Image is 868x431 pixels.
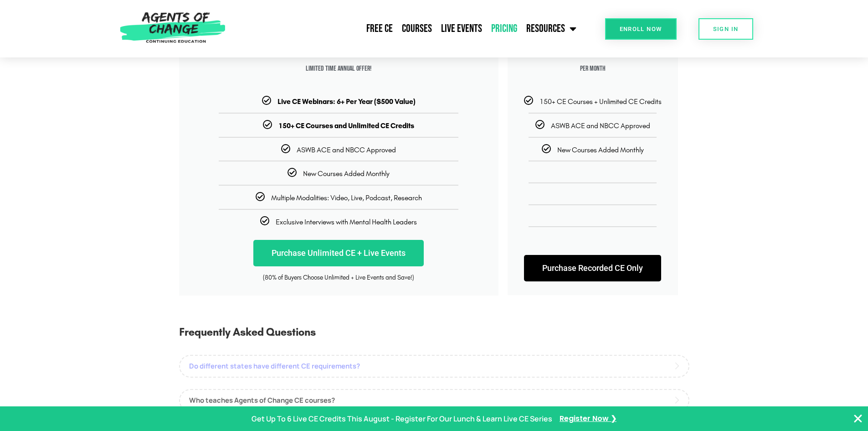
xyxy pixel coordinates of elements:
[179,323,689,350] h3: Frequently Asked Questions
[620,26,662,32] span: Enroll Now
[560,412,616,426] a: Register Now ❯
[522,17,581,40] a: Resources
[557,145,644,154] span: New Courses Added Monthly
[278,121,414,130] b: 150+ CE Courses and Unlimited CE Credits
[713,26,739,32] span: SIGN IN
[297,145,396,154] span: ASWB ACE and NBCC Approved
[193,273,485,282] div: (80% of Buyers Choose Unlimited + Live Events and Save!)
[179,389,689,412] a: Who teaches Agents of Change CE courses?
[276,218,417,226] span: Exclusive Interviews with Mental Health Leaders
[179,355,689,378] a: Do different states have different CE requirements?
[277,97,416,106] b: Live CE Webinars: 6+ Per Year ($500 Value)
[303,169,390,178] span: New Courses Added Monthly
[524,255,661,281] a: Purchase Recorded CE Only
[179,60,498,78] span: Limited Time Annual Offer!
[230,17,581,40] nav: Menu
[253,240,424,266] a: Purchase Unlimited CE + Live Events
[699,18,753,40] a: SIGN IN
[605,18,677,40] a: Enroll Now
[551,121,650,130] span: ASWB ACE and NBCC Approved
[252,412,552,426] p: Get Up To 6 Live CE Credits This August - Register For Our Lunch & Learn Live CE Series
[437,17,487,40] a: Live Events
[362,17,397,40] a: Free CE
[397,17,437,40] a: Courses
[539,97,662,106] span: 150+ CE Courses + Unlimited CE Credits
[508,60,678,78] span: per month
[271,193,422,202] span: Multiple Modalities: Video, Live, Podcast, Research
[487,17,522,40] a: Pricing
[853,413,863,424] button: Close Banner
